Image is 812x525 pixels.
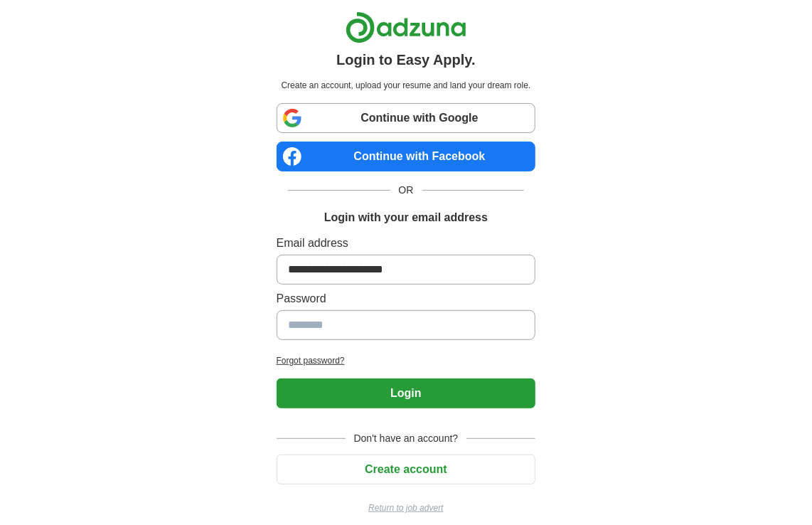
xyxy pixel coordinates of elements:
h1: Login to Easy Apply. [336,49,476,70]
span: Don't have an account? [346,431,467,446]
h1: Login with your email address [324,209,488,226]
label: Email address [277,235,536,252]
p: Create an account, upload your resume and land your dream role. [279,79,533,92]
span: OR [390,183,422,198]
img: Adzuna logo [346,11,466,43]
a: Return to job advert [277,502,536,514]
a: Continue with Google [277,103,536,133]
a: Create account [277,463,536,475]
a: Continue with Facebook [277,142,536,171]
button: Login [277,378,536,408]
button: Create account [277,455,536,484]
label: Password [277,290,536,307]
a: Forgot password? [277,354,536,367]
